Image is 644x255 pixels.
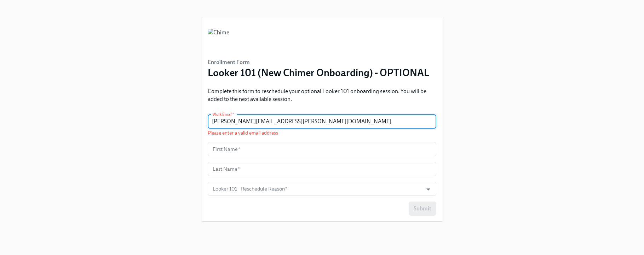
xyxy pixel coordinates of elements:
[208,29,229,50] img: Chime
[423,184,434,195] button: Open
[208,58,430,66] h6: Enrollment Form
[208,87,436,103] p: Complete this form to reschedule your optional Looker 101 onboarding session. You will be added t...
[208,66,430,79] h3: Looker 101 (New Chimer Onboarding) - OPTIONAL
[208,130,436,136] p: Please enter a valid email address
